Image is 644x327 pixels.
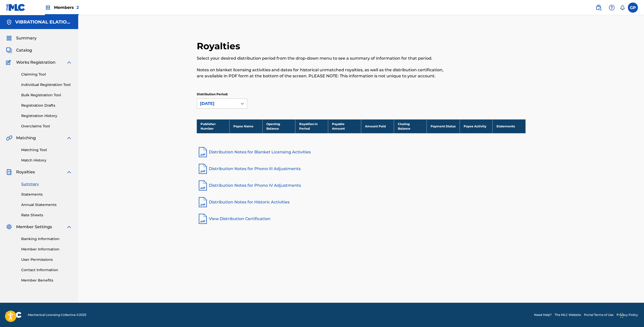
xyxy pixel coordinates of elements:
[361,119,394,133] th: Amount Paid
[21,236,72,242] a: Banking Information
[197,179,526,192] a: Distribution Notes for Phono IV Adjustments
[16,135,36,141] span: Matching
[427,119,460,133] th: Payment Status
[15,19,72,25] h5: VIBRATIONAL ELATION MUSIC
[619,303,644,327] iframe: Chat Widget
[197,119,230,133] th: Publisher Number
[21,247,72,252] a: Member Information
[21,147,72,153] a: Matching Tool
[66,169,72,175] img: expand
[6,59,13,65] img: Works Registration
[28,313,86,317] span: Mechanical Licensing Collective © 2025
[460,119,492,133] th: Payee Activity
[21,181,72,187] a: Summary
[21,113,72,119] a: Registration History
[197,67,450,79] p: Notes on blanket licensing activities and dates for historical unmatched royalties, as well as th...
[16,169,35,175] span: Royalties
[6,35,12,41] img: Summary
[66,59,72,65] img: expand
[76,5,79,10] span: 2
[21,213,72,218] a: Rate Sheets
[21,192,72,197] a: Statements
[16,35,37,41] span: Summary
[555,313,581,317] a: The MLC Website
[197,40,243,52] h2: Royalties
[617,313,638,317] a: Privacy Policy
[21,92,72,98] a: Bulk Registration Tool
[21,103,72,108] a: Registration Drafts
[584,313,613,317] a: Portal Terms of Use
[66,224,72,230] img: expand
[21,267,72,273] a: Contact Information
[54,5,79,10] span: Members
[6,224,12,230] img: Member Settings
[16,47,32,53] span: Catalog
[6,312,22,318] img: logo
[230,119,262,133] th: Payee Name
[262,119,295,133] th: Opening Balance
[21,202,72,207] a: Annual Statements
[197,146,209,158] img: pdf
[620,308,623,323] div: Drag
[21,257,72,262] a: User Permissions
[21,124,72,129] a: Overclaims Tool
[21,278,72,283] a: Member Benefits
[6,47,32,53] a: CatalogCatalog
[16,224,52,230] span: Member Settings
[197,92,247,97] p: Distribution Period:
[21,72,72,77] a: Claiming Tool
[594,3,604,13] a: Public Search
[6,35,37,41] a: SummarySummary
[6,135,12,141] img: Matching
[197,196,526,208] a: Distribution Notes for Historic Activities
[197,213,526,225] a: View Distribution Certification
[607,3,617,13] div: Help
[66,135,72,141] img: expand
[200,101,235,107] div: [DATE]
[197,179,209,192] img: pdf
[197,163,209,175] img: pdf
[21,82,72,87] a: Individual Registration Tool
[45,5,51,11] img: Top Rightsholders
[628,3,638,13] div: User Menu
[197,55,450,61] p: Select your desired distribution period from the drop-down menu to see a summary of information f...
[21,158,72,163] a: Match History
[493,119,525,133] th: Statements
[197,213,209,225] img: pdf
[6,169,12,175] img: Royalties
[620,5,625,10] div: Notifications
[197,146,526,158] a: Distribution Notes for Blanket Licensing Activities
[534,313,552,317] a: Need Help?
[328,119,361,133] th: Payable Amount
[394,119,427,133] th: Closing Balance
[295,119,328,133] th: Royalties in Period
[6,47,12,53] img: Catalog
[16,59,55,65] span: Works Registration
[6,4,25,11] img: MLC Logo
[197,163,526,175] a: Distribution Notes for Phono III Adjustments
[197,196,209,208] img: pdf
[609,5,615,11] img: help
[6,19,12,25] img: Accounts
[596,5,602,11] img: search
